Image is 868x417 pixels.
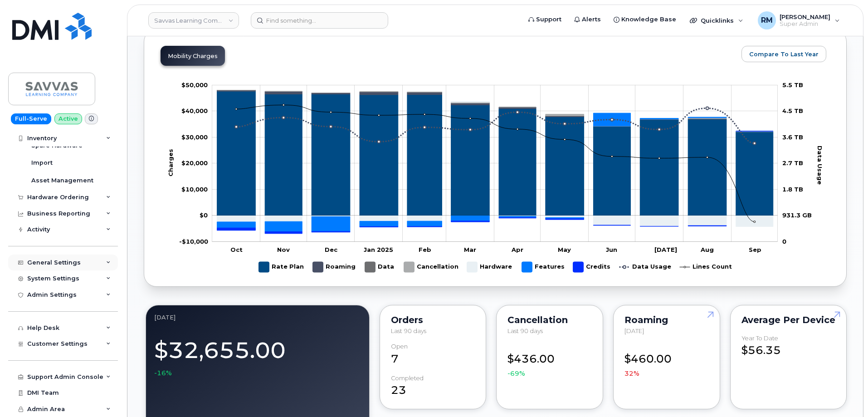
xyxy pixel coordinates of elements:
[179,238,208,245] g: $0
[511,246,523,253] tspan: Apr
[217,102,773,227] g: Hardware
[391,375,475,398] div: 23
[364,246,393,253] tspan: Jan 2025
[217,92,773,216] g: Rate Plan
[701,17,734,24] span: Quicklinks
[507,369,525,378] span: -69%
[782,238,786,245] tspan: 0
[154,314,361,321] div: September 2025
[179,238,208,245] tspan: -$10,000
[467,258,513,276] g: Hardware
[217,131,773,234] g: Credits
[624,369,639,378] span: 32%
[507,343,592,378] div: $436.00
[391,343,475,367] div: 7
[313,258,356,276] g: Roaming
[230,246,243,253] tspan: Oct
[741,335,835,358] div: $56.35
[200,212,208,219] tspan: $0
[816,146,824,185] tspan: Data Usage
[780,20,830,28] span: Super Admin
[573,258,610,276] g: Credits
[217,90,773,132] g: Roaming
[741,46,826,62] button: Compare To Last Year
[782,108,803,115] tspan: 4.5 TB
[619,258,671,276] g: Data Usage
[181,186,208,193] g: $0
[558,246,571,253] tspan: May
[167,149,174,177] tspan: Charges
[154,368,172,378] span: -16%
[464,246,476,253] tspan: Mar
[624,316,709,324] div: Roaming
[621,15,676,24] span: Knowledge Base
[780,13,830,20] span: [PERSON_NAME]
[782,133,803,141] tspan: 3.6 TB
[365,258,395,276] g: Data
[782,186,803,193] tspan: 1.8 TB
[829,378,861,410] iframe: Messenger Launcher
[181,160,208,167] tspan: $20,000
[782,212,812,219] tspan: 931.3 GB
[391,375,424,382] div: completed
[624,327,644,334] span: [DATE]
[181,81,208,88] tspan: $50,000
[507,316,592,324] div: Cancellation
[700,246,714,253] tspan: Aug
[749,246,761,253] tspan: Sep
[251,12,388,29] input: Find something...
[624,343,709,378] div: $460.00
[582,15,601,24] span: Alerts
[404,258,458,276] g: Cancellation
[391,343,408,350] div: Open
[325,246,338,253] tspan: Dec
[751,11,846,29] div: Rachel Miller
[741,335,778,342] div: Year to Date
[277,246,290,253] tspan: Nov
[181,108,208,115] g: $0
[782,160,803,167] tspan: 2.7 TB
[522,258,565,276] g: Features
[741,316,835,324] div: Average per Device
[181,160,208,167] g: $0
[181,133,208,141] g: $0
[749,50,819,59] span: Compare To Last Year
[607,10,683,29] a: Knowledge Base
[148,12,239,29] a: Savvas Learning Company LLC
[683,11,750,29] div: Quicklinks
[568,10,607,29] a: Alerts
[217,90,773,132] g: Cancellation
[680,258,732,276] g: Lines Count
[391,316,475,324] div: Orders
[181,133,208,141] tspan: $30,000
[181,108,208,115] tspan: $40,000
[536,15,561,24] span: Support
[181,81,208,88] g: $0
[259,258,304,276] g: Rate Plan
[507,327,543,334] span: Last 90 days
[522,10,568,29] a: Support
[419,246,431,253] tspan: Feb
[782,81,803,88] tspan: 5.5 TB
[181,186,208,193] tspan: $10,000
[606,246,617,253] tspan: Jun
[167,81,827,276] g: Chart
[654,246,677,253] tspan: [DATE]
[259,258,732,276] g: Legend
[761,15,773,26] span: RM
[154,332,361,378] div: $32,655.00
[391,327,426,334] span: Last 90 days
